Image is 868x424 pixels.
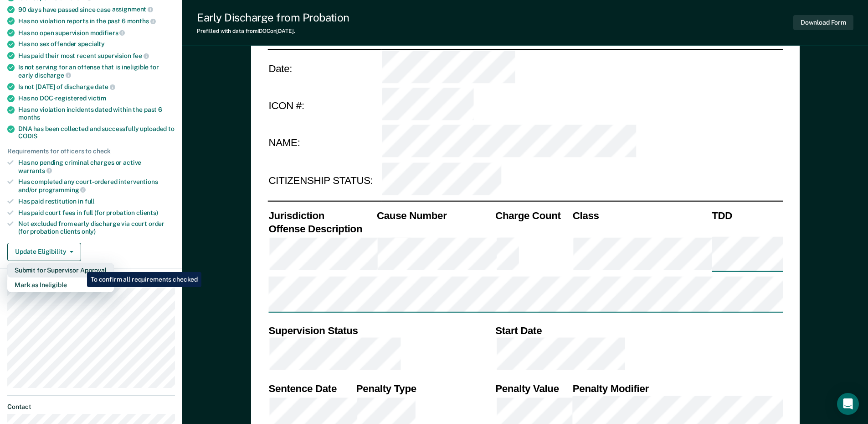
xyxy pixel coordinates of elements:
div: Has paid court fees in full (for probation [18,209,175,217]
th: Jurisdiction [267,209,376,222]
div: Has no sex offender [18,40,175,48]
span: CODIS [18,132,37,140]
td: Date: [267,49,381,87]
div: Has no violation reports in the past 6 [18,17,175,25]
th: Penalty Value [494,382,572,395]
td: ICON #: [267,87,381,124]
div: Not excluded from early discharge via court order (for probation clients [18,220,175,236]
div: Has no DOC-registered [18,94,175,102]
div: Has paid restitution in [18,198,175,205]
span: victim [88,94,106,102]
button: Update Eligibility [7,243,81,261]
div: Open Intercom Messenger [837,393,859,415]
div: Has no pending criminal charges or active [18,159,175,174]
span: months [127,17,156,25]
div: DNA has been collected and successfully uploaded to [18,125,175,141]
div: Has no open supervision [18,29,175,37]
th: TDD [711,209,783,222]
div: Early Discharge from Probation [197,11,349,24]
span: only) [82,228,96,235]
div: 90 days have passed since case [18,5,175,14]
div: Requirements for officers to check [7,147,175,155]
th: Charge Count [494,209,572,222]
div: Has paid their most recent supervision [18,52,175,60]
td: CITIZENSHIP STATUS: [267,162,381,199]
span: assignment [112,5,153,13]
th: Cause Number [375,209,494,222]
span: warrants [18,167,52,174]
div: Has completed any court-ordered interventions and/or [18,178,175,194]
span: months [18,114,40,121]
span: clients) [136,209,158,216]
dt: Contact [7,403,175,411]
div: Has no violation incidents dated within the past 6 [18,106,175,121]
th: Penalty Type [355,382,494,395]
th: Start Date [494,324,783,337]
div: Is not serving for an offense that is ineligible for early [18,63,175,79]
th: Supervision Status [267,324,494,337]
th: Offense Description [267,222,376,236]
span: specialty [78,40,105,47]
button: Mark as Ineligible [7,277,114,292]
span: modifiers [90,29,125,37]
th: Class [571,209,710,222]
span: discharge [35,72,71,79]
div: Is not [DATE] of discharge [18,83,175,91]
th: Sentence Date [267,382,355,395]
span: date [95,83,115,90]
span: programming [39,186,86,194]
span: full [85,198,94,205]
td: NAME: [267,124,381,162]
button: Download Form [793,15,853,30]
div: Prefilled with data from IDOC on [DATE] . [197,28,349,34]
th: Penalty Modifier [571,382,783,395]
span: fee [133,52,149,59]
button: Submit for Supervisor Approval [7,263,114,277]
